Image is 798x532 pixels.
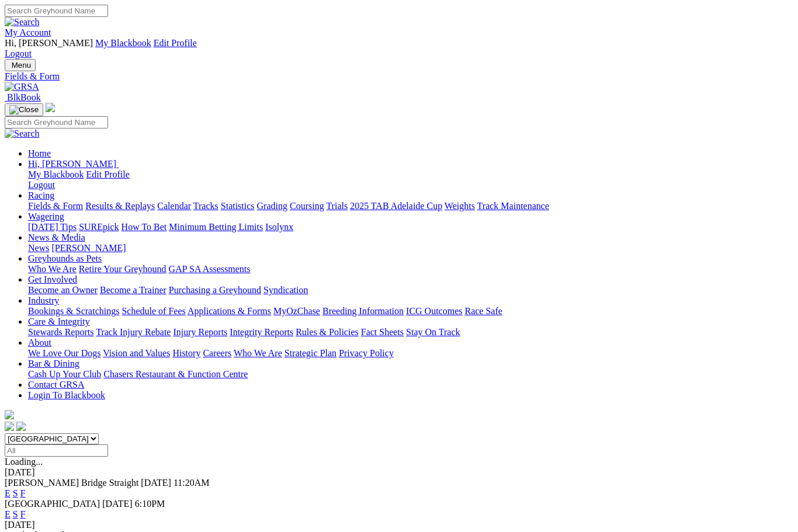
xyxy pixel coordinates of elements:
[28,369,793,380] div: Bar & Dining
[406,327,460,337] a: Stay On Track
[5,467,793,478] div: [DATE]
[5,422,14,431] img: facebook.svg
[141,478,171,488] span: [DATE]
[28,390,105,400] a: Login To Blackbook
[28,169,793,190] div: Hi, [PERSON_NAME]
[28,338,51,347] a: About
[7,92,41,102] span: BlkBook
[28,243,49,253] a: News
[169,285,261,295] a: Purchasing a Greyhound
[13,509,18,519] a: S
[5,128,40,139] img: Search
[51,243,126,253] a: [PERSON_NAME]
[203,348,231,358] a: Careers
[284,348,336,358] a: Strategic Plan
[28,159,119,169] a: Hi, [PERSON_NAME]
[257,201,287,211] a: Grading
[5,48,32,58] a: Logout
[5,478,138,488] span: [PERSON_NAME] Bridge Straight
[5,457,43,467] span: Loading...
[5,92,41,102] a: BlkBook
[5,410,14,419] img: logo-grsa-white.png
[85,201,155,211] a: Results & Replays
[406,306,462,316] a: ICG Outcomes
[28,295,59,305] a: Industry
[173,327,227,337] a: Injury Reports
[122,306,185,316] a: Schedule of Fees
[5,27,51,37] a: My Account
[28,369,101,379] a: Cash Up Your Club
[28,380,84,390] a: Contact GRSA
[5,116,108,128] input: Search
[5,103,43,116] button: Toggle navigation
[28,201,83,211] a: Fields & Form
[326,201,348,211] a: Trials
[28,317,90,326] a: Care & Integrity
[103,348,170,358] a: Vision and Values
[28,306,119,316] a: Bookings & Scratchings
[5,488,11,498] a: E
[28,274,77,284] a: Get Involved
[28,211,64,221] a: Wagering
[174,478,210,488] span: 11:20AM
[157,201,191,211] a: Calendar
[28,180,55,190] a: Logout
[28,253,102,263] a: Greyhounds as Pets
[28,327,793,338] div: Care & Integrity
[28,159,116,169] span: Hi, [PERSON_NAME]
[5,520,793,530] div: [DATE]
[188,306,271,316] a: Applications & Forms
[169,222,263,232] a: Minimum Betting Limits
[28,285,793,295] div: Get Involved
[193,201,218,211] a: Tracks
[95,38,151,48] a: My Blackbook
[28,348,100,358] a: We Love Our Dogs
[12,61,31,69] span: Menu
[28,222,77,232] a: [DATE] Tips
[5,509,11,519] a: E
[5,17,40,27] img: Search
[13,488,18,498] a: S
[5,71,793,82] a: Fields & Form
[46,103,55,112] img: logo-grsa-white.png
[28,264,793,274] div: Greyhounds as Pets
[5,444,108,457] input: Select date
[5,38,793,59] div: My Account
[5,499,100,509] span: [GEOGRAPHIC_DATA]
[28,359,79,368] a: Bar & Dining
[96,327,171,337] a: Track Injury Rebate
[154,38,197,48] a: Edit Profile
[464,306,502,316] a: Race Safe
[5,59,36,71] button: Toggle navigation
[234,348,282,358] a: Who We Are
[265,222,293,232] a: Isolynx
[28,306,793,317] div: Industry
[28,232,85,242] a: News & Media
[28,264,77,274] a: Who We Are
[28,190,54,200] a: Racing
[9,105,39,114] img: Close
[221,201,255,211] a: Statistics
[263,285,308,295] a: Syndication
[5,38,93,48] span: Hi, [PERSON_NAME]
[79,222,119,232] a: SUREpick
[20,509,26,519] a: F
[16,422,26,431] img: twitter.svg
[296,327,359,337] a: Rules & Policies
[28,348,793,359] div: About
[477,201,549,211] a: Track Maintenance
[28,327,93,337] a: Stewards Reports
[5,5,108,17] input: Search
[273,306,320,316] a: MyOzChase
[350,201,442,211] a: 2025 TAB Adelaide Cup
[169,264,251,274] a: GAP SA Assessments
[20,488,26,498] a: F
[28,201,793,211] div: Racing
[172,348,200,358] a: History
[28,222,793,232] div: Wagering
[230,327,293,337] a: Integrity Reports
[445,201,475,211] a: Weights
[28,148,51,158] a: Home
[5,82,39,92] img: GRSA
